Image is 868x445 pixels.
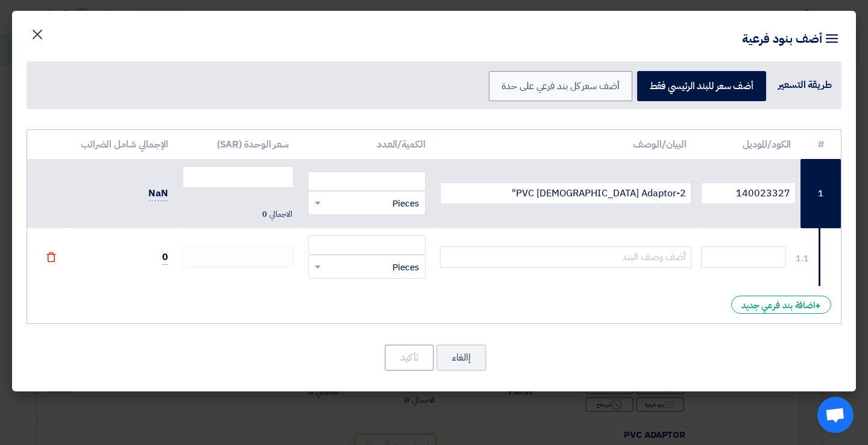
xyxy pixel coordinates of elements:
[800,130,841,159] th: #
[637,71,767,101] label: أضف سعر للبند الرئيسي فقط
[148,186,168,201] span: NaN
[392,261,419,275] span: Pieces
[20,19,54,43] button: Close
[392,197,419,211] span: Pieces
[30,16,45,52] span: ×
[298,130,435,159] th: الكمية/العدد
[385,344,434,371] button: تأكيد
[731,296,831,314] div: اضافة بند فرعي جديد
[817,397,854,433] div: Open chat
[262,208,267,220] span: 0
[435,130,696,159] th: البيان/الوصف
[815,299,821,313] span: +
[440,246,691,268] input: أضف وصف البند
[269,208,292,220] span: الاجمالي
[696,130,800,159] th: الكود/الموديل
[796,252,809,265] div: 1.1
[778,78,832,92] div: طريقة التسعير
[742,30,841,47] h4: أضف بنود فرعية
[68,130,178,159] th: الإجمالي شامل الضرائب
[308,172,426,191] input: Price in EGP
[436,344,486,371] button: إالغاء
[178,130,298,159] th: سعر الوحدة (SAR)
[162,250,168,265] span: 0
[440,182,691,204] input: أضف وصف البند
[489,71,632,101] label: أضف سعر كل بند فرعي على حدة
[308,235,426,255] input: Price in EGP
[800,159,841,229] td: 1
